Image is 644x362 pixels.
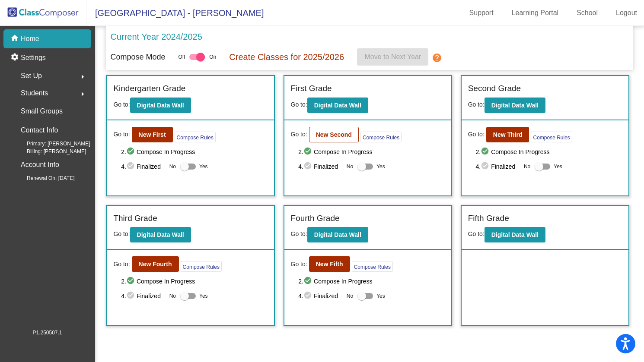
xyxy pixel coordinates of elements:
span: No [169,292,176,300]
span: On [209,53,216,61]
a: Learning Portal [505,6,566,20]
span: 2. Compose In Progress [298,147,444,157]
span: No [169,163,176,170]
span: 4. Finalized [475,161,519,172]
p: Account Info [21,159,59,171]
button: Digital Data Wall [130,98,191,113]
mat-icon: help [432,53,442,63]
label: Second Grade [468,82,521,95]
mat-icon: check_circle [126,161,137,172]
b: Digital Data Wall [491,102,539,109]
a: School [570,6,605,20]
span: Yes [199,291,208,301]
b: Digital Data Wall [491,231,539,238]
button: New First [132,127,173,142]
span: [GEOGRAPHIC_DATA] - [PERSON_NAME] [86,6,264,20]
button: Digital Data Wall [485,98,545,113]
p: Create Classes for 2025/2026 [229,50,344,63]
span: 4. Finalized [298,161,342,172]
p: Compose Mode [110,51,165,63]
p: Small Groups [21,105,63,117]
span: No [347,292,353,300]
b: Digital Data Wall [314,231,361,238]
span: Yes [554,161,562,172]
mat-icon: check_circle [303,161,314,172]
span: Go to: [291,230,307,237]
span: Billing: [PERSON_NAME] [13,148,86,155]
span: Yes [376,161,385,172]
mat-icon: check_circle [481,161,491,172]
button: Digital Data Wall [130,227,191,242]
span: 2. Compose In Progress [121,147,267,157]
span: 4. Finalized [298,291,342,301]
button: New Second [309,127,359,142]
b: Digital Data Wall [137,231,184,238]
button: New Fifth [309,256,350,272]
b: Digital Data Wall [137,102,184,109]
span: 2. Compose In Progress [475,147,622,157]
p: Current Year 2024/2025 [110,30,202,43]
p: Home [21,34,39,44]
span: Set Up [21,70,42,82]
b: New Fourth [139,261,172,268]
span: Go to: [468,101,485,108]
span: Go to: [113,130,130,139]
span: Go to: [468,130,485,139]
span: Move to Next Year [364,53,421,60]
span: Yes [199,161,208,172]
label: Kindergarten Grade [113,82,185,95]
span: 2. Compose In Progress [298,276,444,286]
b: Digital Data Wall [314,102,361,109]
label: Fourth Grade [291,212,340,225]
p: Settings [21,53,46,63]
b: New Second [316,131,352,138]
span: Go to: [291,130,307,139]
a: Support [462,6,501,20]
span: Go to: [291,260,307,269]
mat-icon: check_circle [126,291,137,301]
span: 2. Compose In Progress [121,276,267,286]
button: Compose Rules [181,261,222,272]
mat-icon: settings [10,53,21,63]
label: Fifth Grade [468,212,509,225]
span: 4. Finalized [121,161,165,172]
mat-icon: check_circle [303,276,314,286]
span: Students [21,87,48,99]
span: Go to: [113,101,130,108]
span: Go to: [113,230,130,237]
span: 4. Finalized [121,291,165,301]
b: New Third [493,131,523,138]
mat-icon: arrow_right [77,89,88,99]
label: First Grade [291,82,332,95]
button: New Third [486,127,529,142]
span: Yes [376,291,385,301]
button: Digital Data Wall [485,227,545,242]
mat-icon: check_circle [126,147,137,157]
p: Contact Info [21,124,58,136]
span: No [347,163,353,170]
span: Primary: [PERSON_NAME] [13,140,90,148]
span: Go to: [291,101,307,108]
b: New First [139,131,166,138]
mat-icon: check_circle [481,147,491,157]
span: Renewal On: [DATE] [13,174,74,182]
button: Compose Rules [531,132,572,142]
button: Digital Data Wall [307,98,368,113]
mat-icon: arrow_right [77,72,88,82]
b: New Fifth [316,261,343,268]
a: Logout [609,6,644,20]
label: Third Grade [113,212,157,225]
button: Compose Rules [175,132,216,142]
mat-icon: check_circle [303,291,314,301]
span: Off [178,53,185,61]
span: No [524,163,530,170]
span: Go to: [468,230,485,237]
span: Go to: [113,260,130,269]
button: Compose Rules [352,261,393,272]
button: Move to Next Year [357,48,428,66]
button: Digital Data Wall [307,227,368,242]
mat-icon: check_circle [303,147,314,157]
button: Compose Rules [360,132,402,142]
mat-icon: home [10,34,21,44]
mat-icon: check_circle [126,276,137,286]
